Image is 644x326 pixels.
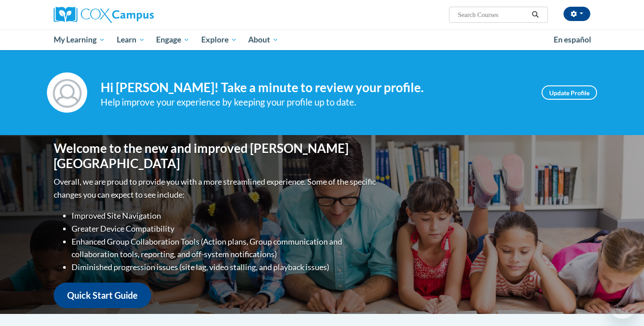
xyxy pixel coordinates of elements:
button: Search [529,9,542,20]
span: About [248,34,279,45]
a: Engage [150,30,195,50]
a: Explore [195,30,243,50]
img: Cox Campus [54,7,154,23]
span: Explore [201,34,237,45]
li: Enhanced Group Collaboration Tools (Action plans, Group communication and collaboration tools, re... [72,235,378,261]
span: Engage [156,34,190,45]
a: Learn [111,30,151,50]
input: Search Courses [457,9,529,20]
iframe: Button to launch messaging window [608,290,637,319]
span: Learn [117,34,145,45]
a: En español [548,30,597,49]
a: My Learning [48,30,111,50]
p: Overall, we are proud to provide you with a more streamlined experience. Some of the specific cha... [54,175,378,201]
a: Cox Campus [54,7,224,23]
span: En español [554,35,591,44]
li: Diminished progression issues (site lag, video stalling, and playback issues) [72,261,378,274]
h1: Welcome to the new and improved [PERSON_NAME][GEOGRAPHIC_DATA] [54,141,378,171]
a: Update Profile [542,85,597,100]
div: Main menu [40,30,604,50]
div: Help improve your experience by keeping your profile up to date. [101,95,528,110]
button: Account Settings [563,7,590,21]
li: Improved Site Navigation [72,209,378,222]
span: My Learning [54,34,105,45]
h4: Hi [PERSON_NAME]! Take a minute to review your profile. [101,80,528,95]
a: About [243,30,285,50]
a: Quick Start Guide [54,283,151,308]
img: Profile Image [47,72,87,113]
li: Greater Device Compatibility [72,222,378,235]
